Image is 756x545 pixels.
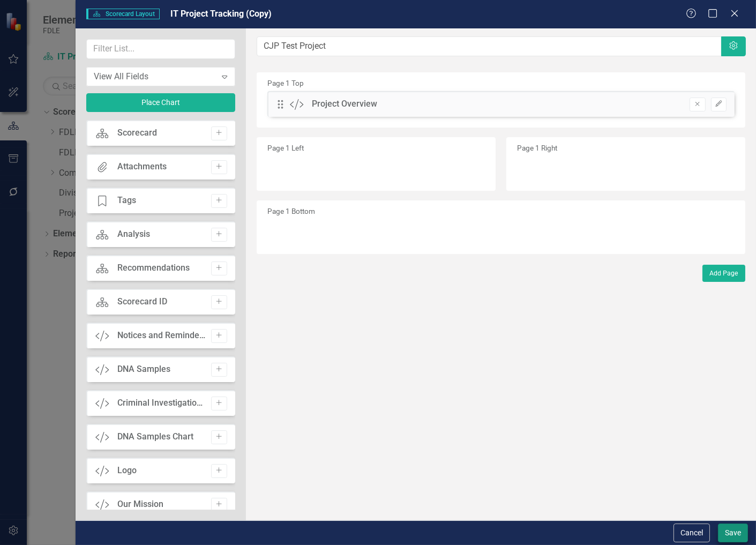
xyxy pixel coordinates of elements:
small: Page 1 Left [267,144,304,152]
button: Place Chart [86,93,235,112]
div: Notices and Reminders [117,330,206,342]
span: IT Project Tracking (Copy) [170,9,272,19]
button: Save [718,524,748,542]
div: Logo [117,465,137,477]
div: Criminal Investigations 1 [117,397,206,409]
input: Layout Name [257,36,722,56]
small: Page 1 Right [517,144,557,152]
div: Recommendations [117,262,190,274]
div: View All Fields [94,70,216,83]
div: Project Overview [312,98,377,110]
div: Our Mission [117,498,163,511]
div: Scorecard [117,127,157,139]
div: Tags [117,195,136,207]
input: Filter List... [86,39,235,59]
div: Attachments [117,161,167,173]
div: DNA Samples [117,363,170,376]
div: Scorecard ID [117,296,167,308]
button: Add Page [702,265,745,282]
small: Page 1 Bottom [267,207,315,215]
div: DNA Samples Chart [117,431,193,443]
button: Cancel [673,524,710,542]
small: Page 1 Top [267,79,304,87]
div: Analysis [117,228,150,241]
span: Scorecard Layout [86,9,160,19]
